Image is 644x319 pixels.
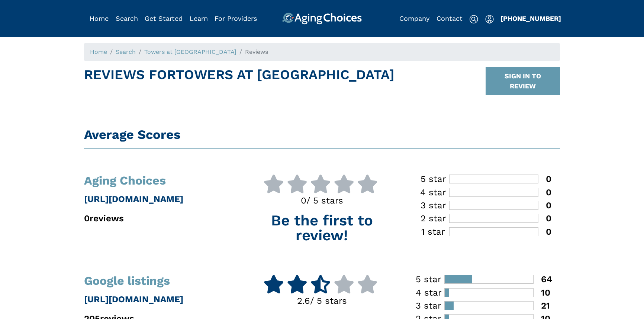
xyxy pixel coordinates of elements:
[84,127,560,142] h1: Average Scores
[84,67,395,95] h1: Reviews For Towers at [GEOGRAPHIC_DATA]
[413,301,444,310] div: 3 star
[418,214,449,223] div: 2 star
[84,192,235,206] p: [URL][DOMAIN_NAME]
[282,13,362,25] img: AgingChoices
[418,175,449,183] div: 5 star
[245,48,268,55] span: Reviews
[190,14,208,22] a: Learn
[144,48,236,55] a: Towers at [GEOGRAPHIC_DATA]
[437,14,463,22] a: Contact
[413,288,444,297] div: 4 star
[399,14,429,22] a: Company
[486,67,560,95] button: SIGN IN TO REVIEW
[538,175,551,183] div: 0
[215,14,257,22] a: For Providers
[84,293,235,306] p: [URL][DOMAIN_NAME]
[418,188,449,197] div: 4 star
[538,227,551,236] div: 0
[247,213,398,243] p: Be the first to review!
[534,301,550,310] div: 21
[534,288,550,297] div: 10
[469,15,478,24] img: search-icon.svg
[84,175,235,186] h1: Aging Choices
[84,43,560,61] nav: breadcrumb
[116,48,136,55] a: Search
[247,194,398,207] p: 0 / 5 stars
[418,227,449,236] div: 1 star
[90,48,107,55] a: Home
[116,14,138,22] a: Search
[418,201,449,210] div: 3 star
[84,275,235,287] h1: Google listings
[247,294,398,307] p: 2.6 / 5 stars
[145,14,183,22] a: Get Started
[534,275,552,284] div: 64
[538,201,551,210] div: 0
[84,212,235,225] p: 0 reviews
[485,15,494,24] img: user-icon.svg
[485,13,494,25] div: Popover trigger
[116,13,138,25] div: Popover trigger
[500,14,561,22] a: [PHONE_NUMBER]
[538,188,551,197] div: 0
[90,14,109,22] a: Home
[413,275,444,284] div: 5 star
[538,214,551,223] div: 0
